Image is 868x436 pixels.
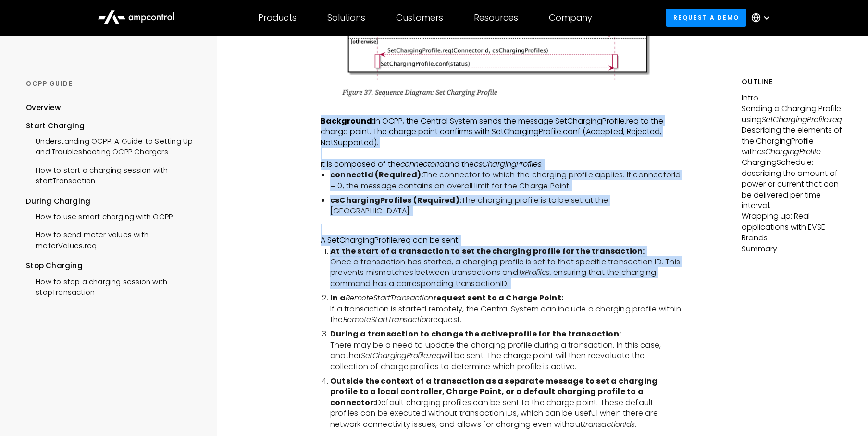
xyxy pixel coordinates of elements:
strong: csChargingProfiles (Required): [330,195,461,206]
p: ‍ [321,224,682,235]
div: Solutions [327,12,365,23]
a: Request a demo [666,9,746,26]
a: Overview [26,102,61,120]
div: Overview [26,102,61,113]
strong: Outside the context of a transaction as a separate message to set a charging profile to a local c... [330,375,657,408]
div: Products [258,12,297,23]
a: How to stop a charging session with stopTransaction [26,272,199,300]
strong: connectId (Required): [330,169,423,180]
strong: At the start of a transaction to set the charging profile for the transaction: [330,246,645,257]
li: The connector to which the charging profile applies. If connectorId = 0, the message contains an ... [330,170,682,191]
div: OCPP GUIDE [26,79,199,88]
em: SetChargingProfile.req [762,114,842,125]
strong: During a transaction to change the active profile for the transaction: [330,328,621,339]
em: csChargingProfile [757,146,821,157]
p: Summary [742,244,842,254]
em: transactionIds [583,419,635,430]
a: How to send meter values with meterValues.req [26,224,199,253]
div: Company [549,12,592,23]
p: Describing the elements of the ChargingProfile with [742,125,842,157]
p: ‍ [321,148,682,159]
div: Resources [474,12,518,23]
a: Understanding OCPP: A Guide to Setting Up and Troubleshooting OCPP Chargers [26,131,199,160]
li: If a transaction is started remotely, the Central System can include a charging profile within th... [330,293,682,325]
li: Default charging profiles can be sent to the charge point. These default profiles can be executed... [330,376,682,430]
div: Start Charging [26,121,199,131]
h5: Outline [742,77,842,87]
p: It is composed of the and the . [321,159,682,170]
div: During Charging [26,196,199,207]
em: RemoteStartTransaction [346,292,433,303]
div: Customers [396,12,443,23]
li: There may be a need to update the charging profile during a transaction. In this case, another wi... [330,329,682,372]
p: ChargingSchedule: describing the amount of power or current that can be delivered per time interval. [742,157,842,211]
li: Once a transaction has started, a charging profile is set to that specific transaction ID. This p... [330,246,682,289]
a: How to start a charging session with startTransaction [26,160,199,189]
a: How to use smart charging with OCPP [26,207,173,224]
div: Stop Charging [26,261,199,271]
em: RemoteStartTransaction [343,314,431,325]
strong: Background: [321,115,374,126]
em: csChargingProfiles [474,159,541,170]
p: Wrapping up: Real applications with EVSE Brands [742,211,842,243]
li: The charging profile is to be set at the [GEOGRAPHIC_DATA]. [330,195,682,217]
strong: In a request sent to a Charge Point: [330,292,563,303]
em: connectorId [400,159,445,170]
em: SetChargingProfile.req [361,350,441,361]
p: In OCPP, the Central System sends the message SetChargingProfile.req to the charge point. The cha... [321,116,682,148]
p: ‍ [321,105,682,116]
em: TxProfiles [518,267,550,278]
p: Intro [742,93,842,103]
p: Sending a Charging Profile using [742,103,842,125]
p: A SetChargingProfile.req can be sent: [321,235,682,246]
